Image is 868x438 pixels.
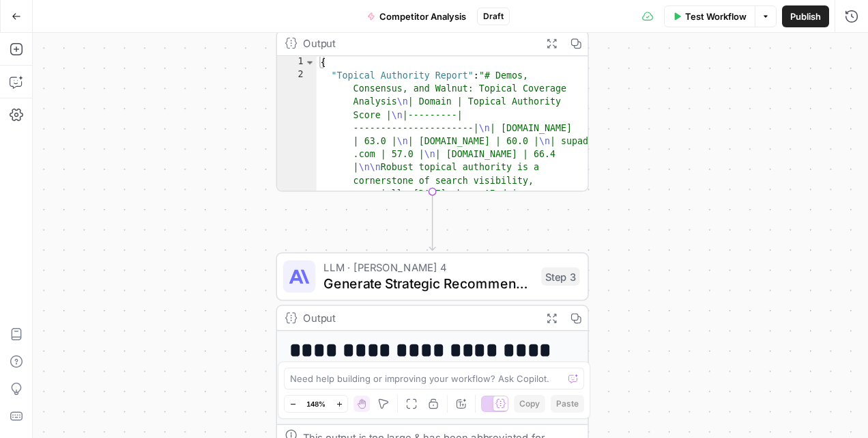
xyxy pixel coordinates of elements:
[685,10,747,23] span: Test Workflow
[303,35,533,51] div: Output
[359,5,474,27] button: Competitor Analysis
[556,398,579,410] span: Paste
[429,191,435,250] g: Edge from step_2 to step_3
[541,267,579,286] div: Step 3
[306,398,325,409] span: 148%
[277,56,317,69] div: 1
[551,395,584,413] button: Paste
[379,10,466,23] span: Competitor Analysis
[664,5,755,27] button: Test Workflow
[323,273,533,294] span: Generate Strategic Recommendations
[323,260,533,276] span: LLM · [PERSON_NAME] 4
[519,398,540,410] span: Copy
[782,5,829,27] button: Publish
[303,310,533,326] div: Output
[790,10,821,23] span: Publish
[514,395,545,413] button: Copy
[483,10,504,23] span: Draft
[304,56,315,69] span: Toggle code folding, rows 1 through 3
